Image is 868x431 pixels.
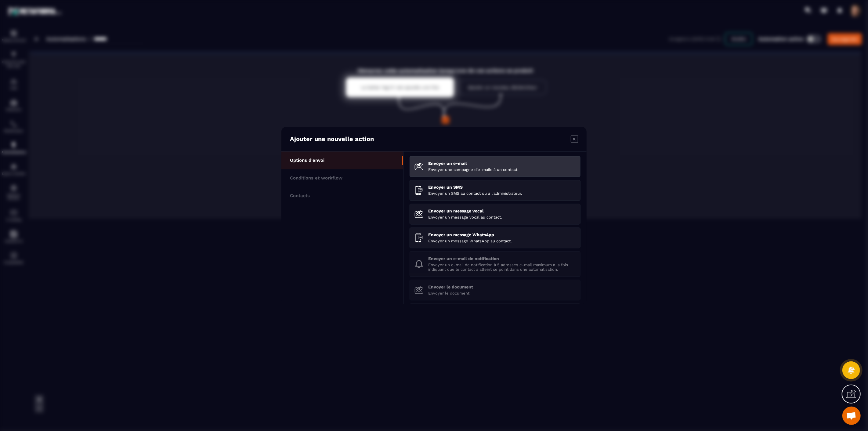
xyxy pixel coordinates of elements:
[290,193,310,199] p: Contacts
[428,239,576,244] p: Envoyer un message WhatsApp au contact.
[428,209,576,214] p: Envoyer un message vocal
[414,286,424,295] img: sendDocument.svg
[290,176,342,181] p: Conditions et workflow
[428,185,576,190] p: Envoyer un SMS
[428,263,576,272] p: Envoyer un e-mail de notification à 5 adresses e-mail maximum à la fois indiquant que le contact ...
[290,136,374,143] p: Ajouter une nouvelle action
[428,256,576,261] p: Envoyer un e-mail de notification
[290,158,324,163] p: Options d'envoi
[414,162,424,171] img: sendEmail.svg
[428,161,576,166] p: Envoyer un e-mail
[428,191,576,196] p: Envoyer un SMS au contact ou à l'administrateur.
[842,407,861,425] div: Open chat
[428,215,576,220] p: Envoyer un message vocal au contact.
[428,233,576,237] p: Envoyer un message WhatsApp
[428,291,576,296] p: Envoyer le document.
[414,259,424,269] img: bell.svg
[414,210,424,219] img: sendVoiceMessage.svg
[428,285,576,290] p: Envoyer le document
[428,168,576,172] p: Envoyer une campagne d'e-mails à un contact.
[414,186,424,195] img: sendSms.svg
[414,234,424,243] img: sendWhatsappMessage.svg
